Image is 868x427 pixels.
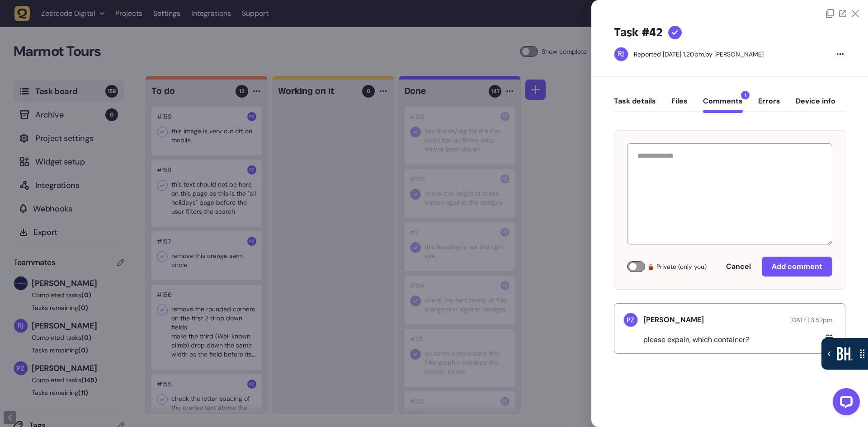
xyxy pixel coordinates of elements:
button: Task details [614,97,656,113]
h5: Task #42 [614,25,663,40]
button: Add comment [762,257,832,277]
img: Riki-leigh Jones [614,47,628,61]
span: [DATE] 3.57pm [790,316,832,324]
div: by [PERSON_NAME] [634,50,764,59]
button: Cancel [717,258,760,276]
p: please expain, which container? [643,335,756,344]
span: Add comment [772,263,822,270]
span: 1 [741,91,750,99]
span: Private (only you) [656,261,707,272]
iframe: LiveChat chat widget [826,385,863,422]
button: Device info [796,97,835,113]
button: Files [671,97,688,113]
div: Reported [DATE] 1.20pm, [634,50,705,58]
button: Errors [758,97,780,113]
button: Comments [703,97,743,113]
span: Cancel [726,263,751,270]
h5: [PERSON_NAME] [643,315,704,324]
